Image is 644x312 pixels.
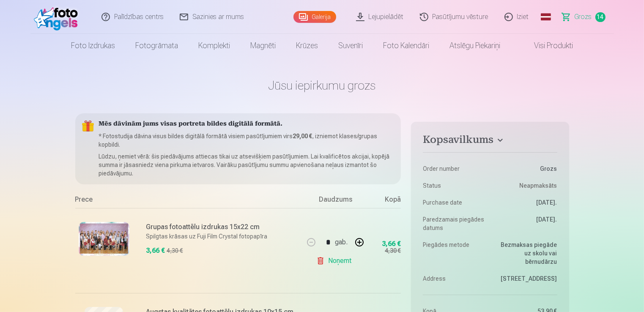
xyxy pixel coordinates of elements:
p: * Fotostudija dāvina visus bildes digitālā formātā visiem pasūtījumiem virs , izniemot klases/gru... [99,132,395,149]
button: Kopsavilkums [423,134,557,149]
dt: Purchase date [423,198,486,207]
a: Fotogrāmata [125,34,188,57]
h6: Grupas fotoattēlu izdrukas 15x22 cm [146,222,299,232]
div: 4,30 € [167,246,183,255]
dd: Grozs [494,164,557,173]
a: Galerija [293,11,336,23]
a: Noņemt [316,252,355,269]
dt: Status [423,181,486,190]
a: Magnēti [240,34,286,57]
div: 3,66 € [146,246,165,256]
div: 3,66 € [382,241,401,246]
a: Foto kalendāri [373,34,439,57]
dd: Bezmaksas piegāde uz skolu vai bērnudārzu [494,241,557,266]
p: Lūdzu, ņemiet vērā: šis piedāvājums attiecas tikai uz atsevišķiem pasūtījumiem. Lai kvalificētos ... [99,152,395,178]
span: 14 [595,12,606,22]
div: Prece [75,194,304,208]
dt: Piegādes metode [423,241,486,266]
dd: [DATE]. [494,215,557,232]
div: 4,30 € [385,246,401,255]
a: Suvenīri [328,34,373,57]
a: Krūzes [286,34,328,57]
a: Visi produkti [510,34,583,57]
dd: [DATE]. [494,198,557,207]
b: 29,00 € [293,133,312,140]
a: Foto izdrukas [61,34,125,57]
dt: Paredzamais piegādes datums [423,215,486,232]
span: Neapmaksāts [520,181,557,190]
h5: Mēs dāvinām jums visas portreta bildes digitālā formātā. [99,120,395,129]
div: Daudzums [304,194,367,208]
div: gab. [335,232,348,252]
h1: Jūsu iepirkumu grozs [75,78,569,93]
img: /fa1 [34,3,82,30]
a: Atslēgu piekariņi [439,34,510,57]
dt: Address [423,274,486,283]
dt: Order number [423,164,486,173]
span: Grozs [575,12,592,22]
div: Kopā [367,194,401,208]
dd: [STREET_ADDRESS] [494,274,557,283]
a: Komplekti [188,34,240,57]
p: Spilgtas krāsas uz Fuji Film Crystal fotopapīra [146,232,299,241]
